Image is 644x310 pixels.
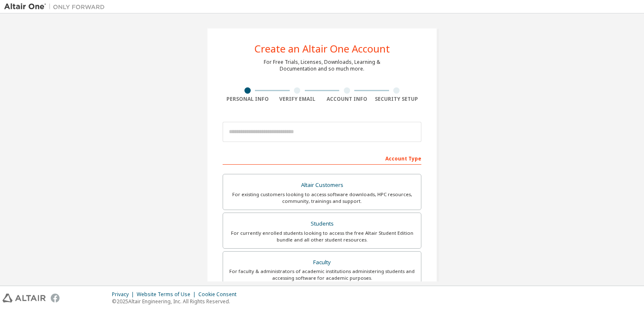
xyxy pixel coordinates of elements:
[223,96,273,102] div: Personal Info
[273,96,322,102] div: Verify Email
[372,96,422,102] div: Security Setup
[223,151,421,165] div: Account Type
[254,44,390,54] div: Create an Altair One Account
[51,294,60,302] img: facebook.svg
[4,3,109,11] img: Altair One
[228,191,416,205] div: For existing customers looking to access software downloads, HPC resources, community, trainings ...
[3,294,46,302] img: altair_logo.svg
[198,291,241,298] div: Cookie Consent
[322,96,372,102] div: Account Info
[228,268,416,281] div: For faculty & administrators of academic institutions administering students and accessing softwa...
[112,298,241,305] p: © 2025 Altair Engineering, Inc. All Rights Reserved.
[228,257,416,268] div: Faculty
[228,179,416,191] div: Altair Customers
[228,218,416,230] div: Students
[112,291,137,298] div: Privacy
[228,230,416,243] div: For currently enrolled students looking to access the free Altair Student Edition bundle and all ...
[137,291,198,298] div: Website Terms of Use
[264,59,380,72] div: For Free Trials, Licenses, Downloads, Learning & Documentation and so much more.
